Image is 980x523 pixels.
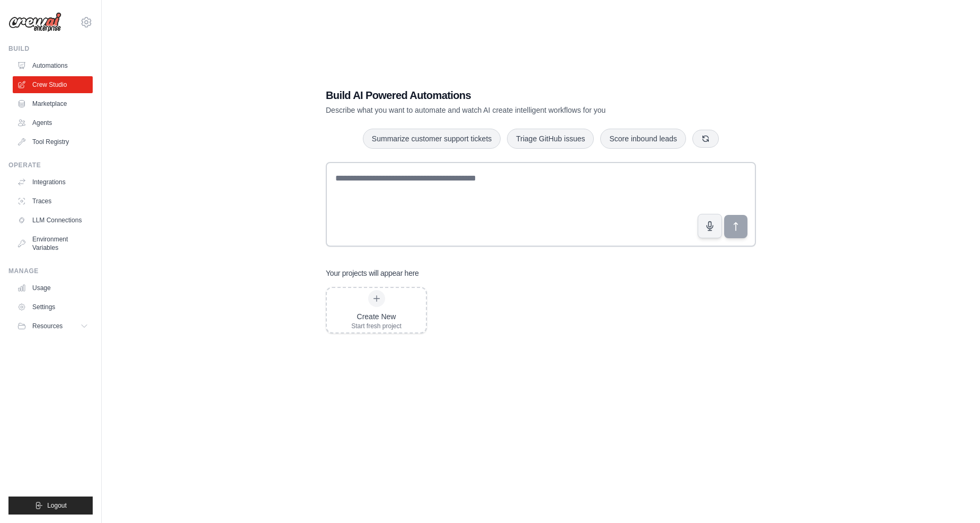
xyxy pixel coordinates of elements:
[13,76,93,93] a: Crew Studio
[13,95,93,112] a: Marketplace
[8,267,93,275] div: Manage
[32,322,63,330] span: Resources
[326,88,682,103] h1: Build AI Powered Automations
[47,501,67,510] span: Logout
[8,161,93,169] div: Operate
[326,268,419,278] h3: Your projects will appear here
[13,212,93,229] a: LLM Connections
[600,129,686,149] button: Score inbound leads
[692,130,719,148] button: Get new suggestions
[351,311,402,322] div: Create New
[698,214,722,238] button: Click to speak your automation idea
[8,12,61,32] img: Logo
[13,174,93,191] a: Integrations
[13,193,93,210] a: Traces
[13,231,93,256] a: Environment Variables
[13,114,93,131] a: Agents
[13,279,93,296] a: Usage
[13,57,93,74] a: Automations
[8,497,93,515] button: Logout
[13,133,93,150] a: Tool Registry
[13,318,93,335] button: Resources
[351,322,402,330] div: Start fresh project
[363,129,501,149] button: Summarize customer support tickets
[13,299,93,315] a: Settings
[326,105,682,115] p: Describe what you want to automate and watch AI create intelligent workflows for you
[8,44,93,53] div: Build
[507,129,594,149] button: Triage GitHub issues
